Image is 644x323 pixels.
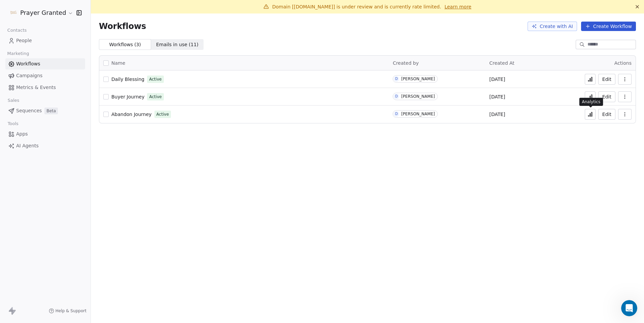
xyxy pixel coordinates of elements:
[16,107,42,114] span: Sequences
[393,60,419,66] span: Created by
[621,300,637,316] iframe: Intercom live chat
[489,93,505,100] span: [DATE]
[56,308,86,314] span: Help & Support
[90,210,135,237] button: Help
[5,82,85,93] a: Metrics & Events
[5,119,21,129] span: Tools
[5,105,85,116] a: SequencesBeta
[16,37,32,44] span: People
[401,77,435,81] div: [PERSON_NAME]
[4,49,32,59] span: Marketing
[111,94,144,99] span: Buyer Journey
[111,112,152,117] span: Abandon Journey
[111,93,144,100] a: Buyer Journey
[489,76,505,83] span: [DATE]
[111,77,144,82] span: Daily Blessing
[149,76,162,82] span: Active
[49,308,86,314] a: Help & Support
[582,99,601,105] p: Analytics
[9,9,17,17] img: FB-Logo.png
[489,60,514,66] span: Created At
[401,112,435,116] div: [PERSON_NAME]
[13,11,27,24] img: Profile image for Siddarth
[16,72,42,79] span: Campaigns
[116,11,128,23] div: Close
[156,111,169,117] span: Active
[5,140,85,151] a: AI Agents
[13,48,121,59] p: Hi [PERSON_NAME]
[99,22,146,31] span: Workflows
[4,25,30,35] span: Contacts
[16,142,39,149] span: AI Agents
[156,41,199,48] span: Emails in use ( 11 )
[39,11,52,24] img: Profile image for Harinder
[395,94,398,99] div: D
[272,4,441,9] span: Domain [[DOMAIN_NAME]] is under review and is currently rate limited.
[14,85,112,92] div: Send us a message
[13,59,121,71] p: How can we help?
[56,227,79,232] span: Messages
[401,94,435,99] div: [PERSON_NAME]
[598,74,615,85] button: Edit
[581,22,636,31] button: Create Workflow
[395,76,398,82] div: D
[16,84,56,91] span: Metrics & Events
[7,79,128,98] div: Send us a message
[107,227,117,232] span: Help
[149,94,162,100] span: Active
[15,227,30,232] span: Home
[111,60,125,67] span: Name
[111,76,144,83] a: Daily Blessing
[5,95,22,106] span: Sales
[26,11,40,24] img: Profile image for Mrinal
[111,111,152,118] a: Abandon Journey
[16,130,28,138] span: Apps
[395,111,398,117] div: D
[5,128,85,140] a: Apps
[45,210,90,237] button: Messages
[598,91,615,102] button: Edit
[5,58,85,69] a: Workflows
[5,35,85,46] a: People
[8,7,72,19] button: Prayer Granted
[489,111,505,118] span: [DATE]
[614,60,632,66] span: Actions
[5,70,85,81] a: Campaigns
[44,108,58,114] span: Beta
[598,109,615,120] button: Edit
[528,22,577,31] button: Create with AI
[16,60,40,67] span: Workflows
[20,8,66,17] span: Prayer Granted
[444,3,471,10] a: Learn more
